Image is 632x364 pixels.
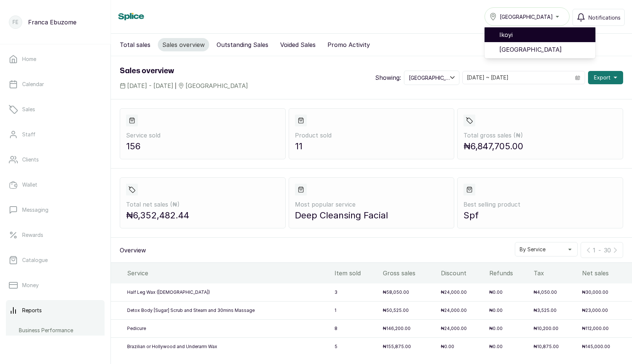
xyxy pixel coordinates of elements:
p: ₦0.00 [441,344,483,350]
p: Service sold [126,131,279,140]
input: Select date [463,71,571,84]
p: ₦6,847,705.00 [463,140,617,153]
p: Showing: [375,73,401,82]
p: Clients [22,156,39,163]
h1: Sales overview [120,65,248,77]
p: 5 [334,344,377,350]
p: Total gross sales ( ₦ ) [463,131,617,140]
p: Best selling product [463,200,617,209]
p: Calendar [22,81,44,88]
button: Sales overview [158,38,209,51]
p: ₦4,050.00 [534,289,576,295]
div: Tax [534,269,576,278]
p: ₦58,050.00 [383,289,435,295]
p: ₦112,000.00 [582,326,629,331]
span: [GEOGRAPHIC_DATA] [499,45,589,54]
span: | [175,82,177,90]
a: Business Performance [19,324,73,337]
span: [DATE] - [DATE] [127,81,173,90]
button: [GEOGRAPHIC_DATA] [485,7,570,26]
button: Promo Activity [323,38,374,51]
p: ₦10,875.00 [534,344,576,350]
p: ₦6,352,482.44 [126,209,279,222]
button: Outstanding Sales [212,38,273,51]
span: [GEOGRAPHIC_DATA] [186,81,248,90]
p: ₦0.00 [489,344,528,350]
p: Rewards [22,231,43,239]
p: Brazilian or Hollywood and Underarm Wax [127,344,329,350]
button: Export [588,71,623,84]
button: By Service [515,242,578,256]
a: Staff [6,124,105,145]
p: ₦50,525.00 [383,307,435,313]
p: ₦146,200.00 [383,326,435,331]
p: 156 [126,140,279,153]
span: Notifications [588,14,621,21]
p: Total net sales ( ₦ ) [126,200,279,209]
span: Export [594,74,611,81]
p: ₦0.00 [489,307,528,313]
button: Notifications [572,9,625,26]
p: ₦3,525.00 [534,307,576,313]
p: ₦23,000.00 [582,307,629,313]
p: Business Performance [19,327,73,334]
div: Refunds [489,269,528,278]
p: ₦24,000.00 [441,289,483,295]
p: ₦0.00 [489,326,528,331]
p: FE [13,18,18,26]
p: ₦145,000.00 [582,344,629,350]
p: Overview [120,246,146,255]
p: Pedicure [127,326,329,331]
svg: calendar [575,75,580,80]
p: Wallet [22,181,37,188]
a: Catalogue [6,250,105,271]
span: [GEOGRAPHIC_DATA] [500,13,553,21]
p: Most popular service [295,200,448,209]
p: 1 [334,307,377,313]
p: Product sold [295,131,448,140]
div: Gross sales [383,269,435,278]
button: [GEOGRAPHIC_DATA] [404,71,459,85]
p: ₦10,200.00 [534,326,576,331]
p: 8 [334,326,377,331]
button: Total sales [115,38,155,51]
p: Messaging [22,206,48,214]
p: ₦155,875.00 [383,344,435,350]
a: Clients [6,149,105,170]
a: Sales [6,99,105,120]
p: Home [22,55,36,63]
span: Ikoyi [499,30,589,39]
p: Franca Ebuzome [28,18,77,27]
ul: [GEOGRAPHIC_DATA] [485,26,595,58]
p: ₦24,000.00 [441,326,483,331]
p: ₦24,000.00 [441,307,483,313]
div: Discount [441,269,483,278]
p: Catalogue [22,256,48,264]
a: Money [6,275,105,296]
span: By Service [520,245,546,253]
p: ₦0.00 [489,289,528,295]
p: Half Leg Wax ([DEMOGRAPHIC_DATA]) [127,289,329,295]
p: 1 [593,246,595,255]
p: Spf [463,209,617,222]
a: Messaging [6,200,105,220]
a: Rewards [6,225,105,245]
p: Sales [22,106,35,113]
p: 3 [334,289,377,295]
a: Home [6,49,105,69]
span: [GEOGRAPHIC_DATA] [409,74,450,82]
a: Reports [6,300,105,321]
div: Net sales [582,269,629,278]
div: Item sold [334,269,377,278]
p: Money [22,282,39,289]
a: Wallet [6,174,105,195]
p: 11 [295,140,448,153]
p: Staff [22,131,35,138]
p: Detox Body [Sugar] Scrub and Steam and 30mins Massage [127,307,329,313]
button: Voided Sales [276,38,320,51]
p: Deep Cleansing Facial [295,209,448,222]
div: Service [127,269,329,278]
p: Reports [22,307,42,314]
a: Calendar [6,74,105,95]
p: - [598,246,601,255]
